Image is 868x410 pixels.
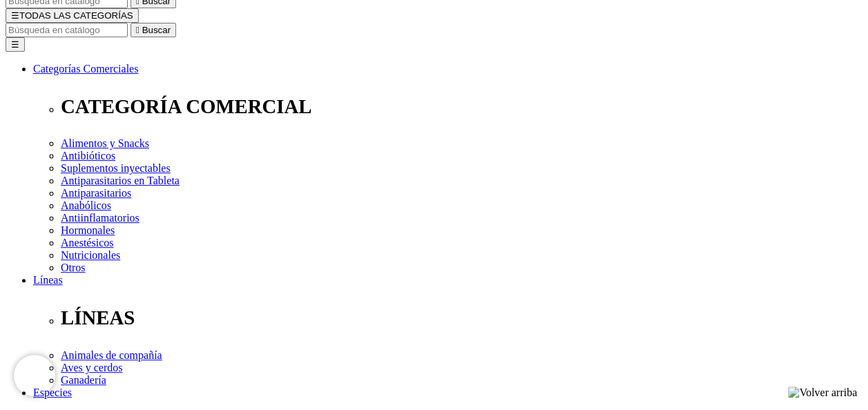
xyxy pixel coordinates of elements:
a: Hormonales [61,224,115,236]
button:  Buscar [131,23,176,37]
a: Aves y cerdos [61,362,122,373]
a: Antiparasitarios [61,187,131,199]
a: Líneas [33,274,63,286]
a: Animales de compañía [61,349,162,361]
span: ☰ [11,10,19,21]
a: Suplementos inyectables [61,162,171,174]
a: Nutricionales [61,249,120,261]
a: Ganadería [61,374,106,386]
a: Anabólicos [61,199,111,211]
input: Buscar [6,23,128,37]
img: Volver arriba [788,387,857,399]
a: Antibióticos [61,150,115,162]
p: LÍNEAS [61,306,862,329]
button: ☰ [6,37,25,52]
span: Buscar [142,25,171,35]
a: Antiinflamatorios [61,212,139,224]
a: Categorías Comerciales [33,63,138,75]
a: Otros [61,262,86,273]
iframe: Brevo live chat [14,355,55,396]
p: CATEGORÍA COMERCIAL [61,95,862,118]
a: Alimentos y Snacks [61,137,149,149]
button: ☰TODAS LAS CATEGORÍAS [6,8,139,23]
i:  [136,25,139,35]
a: Especies [33,387,72,398]
a: Antiparasitarios en Tableta [61,175,180,186]
a: Anestésicos [61,237,113,248]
